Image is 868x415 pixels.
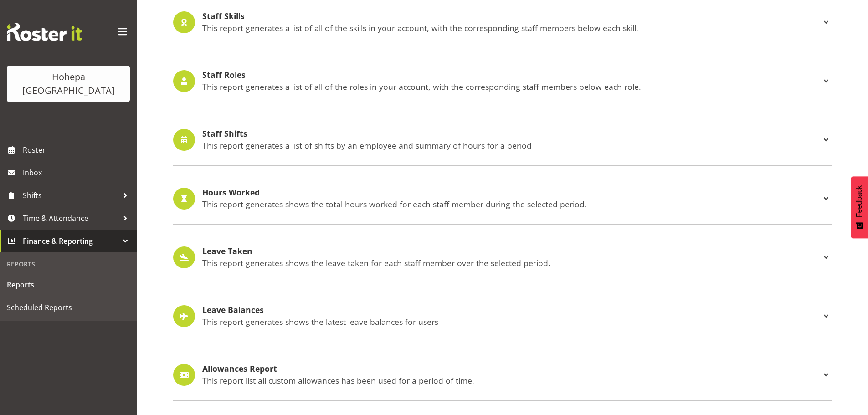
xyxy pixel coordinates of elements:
div: Reports [2,255,134,273]
div: Allowances Report This report list all custom allowances has been used for a period of time. [173,364,832,386]
a: Reports [2,273,134,296]
div: Leave Balances This report generates shows the latest leave balances for users [173,305,832,327]
p: This report generates a list of all of the skills in your account, with the corresponding staff m... [202,23,821,33]
img: Rosterit website logo [7,23,82,41]
p: This report list all custom allowances has been used for a period of time. [202,375,821,385]
h4: Staff Shifts [202,129,821,138]
span: Reports [7,278,130,292]
div: Leave Taken This report generates shows the leave taken for each staff member over the selected p... [173,246,832,268]
h4: Hours Worked [202,188,821,197]
span: Roster [23,143,132,157]
h4: Allowances Report [202,364,821,374]
h4: Leave Taken [202,247,821,256]
span: Time & Attendance [23,211,118,225]
a: Scheduled Reports [2,296,134,319]
span: Shifts [23,189,118,202]
span: Inbox [23,166,132,179]
div: Hours Worked This report generates shows the total hours worked for each staff member during the ... [173,188,832,210]
div: Staff Shifts This report generates a list of shifts by an employee and summary of hours for a period [173,129,832,151]
h4: Leave Balances [202,306,821,315]
button: Feedback - Show survey [851,176,868,238]
span: Scheduled Reports [7,301,130,314]
div: Hohepa [GEOGRAPHIC_DATA] [16,70,121,97]
span: Finance & Reporting [23,234,118,248]
div: Staff Skills This report generates a list of all of the skills in your account, with the correspo... [173,11,832,33]
p: This report generates a list of all of the roles in your account, with the corresponding staff me... [202,82,821,92]
span: Feedback [855,185,863,217]
p: This report generates shows the leave taken for each staff member over the selected period. [202,258,821,268]
div: Staff Roles This report generates a list of all of the roles in your account, with the correspond... [173,70,832,92]
h4: Staff Skills [202,12,821,21]
p: This report generates a list of shifts by an employee and summary of hours for a period [202,140,821,150]
h4: Staff Roles [202,71,821,80]
p: This report generates shows the total hours worked for each staff member during the selected period. [202,199,821,209]
p: This report generates shows the latest leave balances for users [202,317,821,327]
